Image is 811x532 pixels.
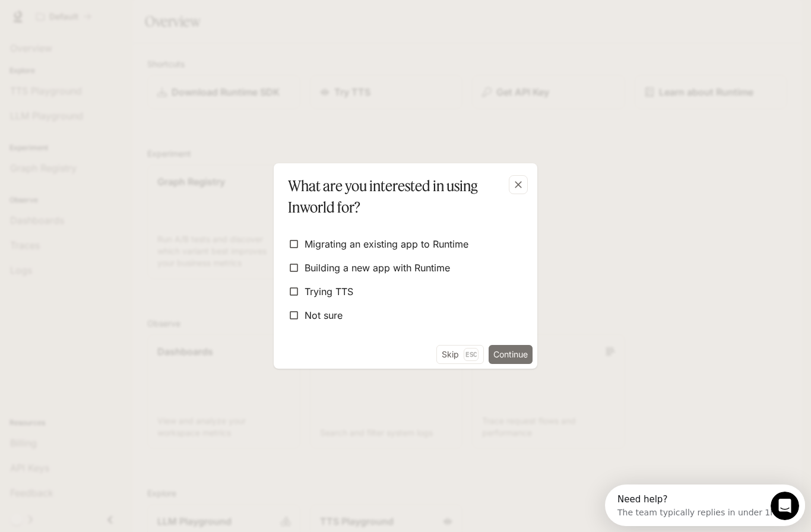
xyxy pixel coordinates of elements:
span: Building a new app with Runtime [305,261,450,275]
p: What are you interested in using Inworld for? [288,175,518,218]
div: The team typically replies in under 1h [12,20,170,32]
span: Migrating an existing app to Runtime [305,237,468,251]
iframe: Intercom live chat discovery launcher [605,484,805,526]
span: Not sure [305,308,343,322]
div: Need help? [12,10,170,20]
span: Trying TTS [305,284,353,299]
div: Open Intercom Messenger [5,5,205,37]
p: Esc [464,348,479,361]
button: Continue [489,345,533,364]
iframe: Intercom live chat [771,492,799,520]
button: SkipEsc [436,345,484,364]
